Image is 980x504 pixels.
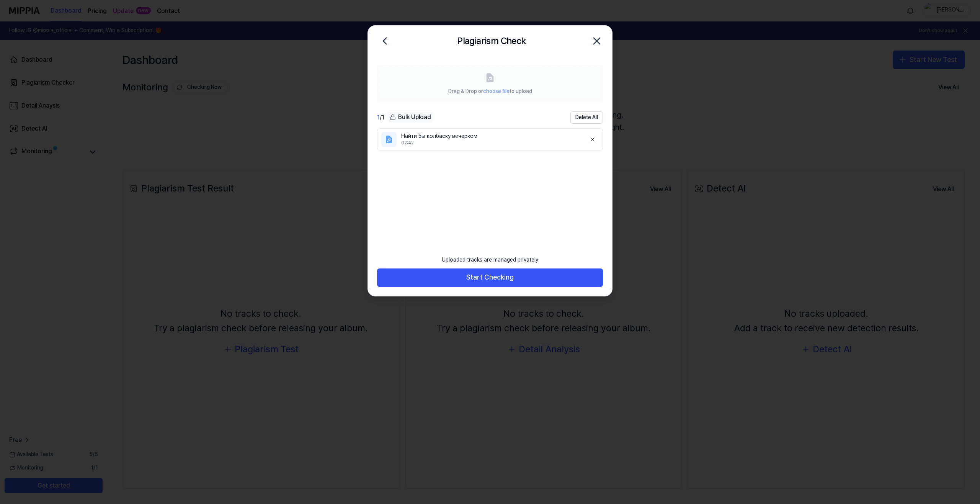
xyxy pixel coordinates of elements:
div: Uploaded tracks are managed privately [437,252,543,268]
span: Drag & Drop or to upload [448,88,532,94]
h2: Plagiarism Check [457,34,526,48]
button: Bulk Upload [387,112,433,123]
div: 02:42 [401,140,580,146]
span: choose file [483,88,510,94]
div: Bulk Upload [387,112,433,123]
div: / 1 [377,113,384,122]
button: Start Checking [377,268,603,287]
span: 1 [377,114,380,121]
div: Найти бы колбаску вечерком [401,133,580,140]
button: Delete All [570,111,603,124]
